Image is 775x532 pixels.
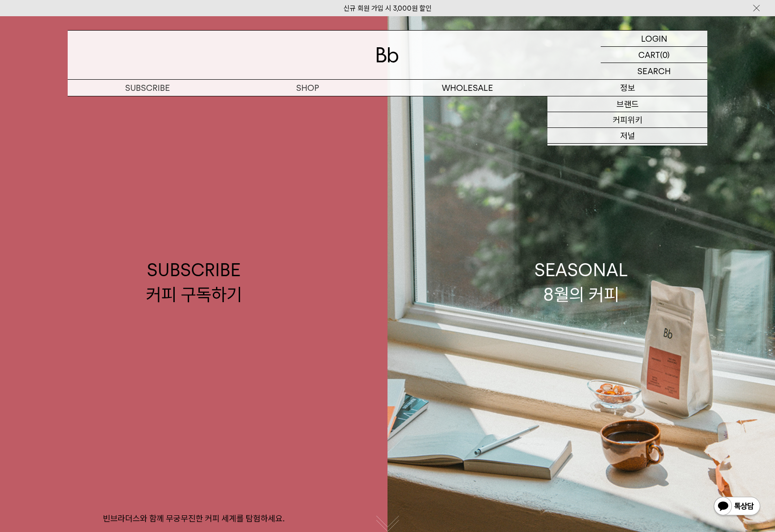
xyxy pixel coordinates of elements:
a: 신규 회원 가입 시 3,000원 할인 [343,4,432,13]
p: SEARCH [637,63,671,79]
img: 카카오톡 채널 1:1 채팅 버튼 [713,496,761,518]
div: SUBSCRIBE 커피 구독하기 [146,258,242,307]
a: SHOP [228,80,387,96]
a: 브랜드 [547,96,707,112]
a: SUBSCRIBE [68,80,228,96]
p: WHOLESALE [387,80,547,96]
a: 저널 [547,128,707,144]
a: LOGIN [601,31,707,47]
a: 매장안내 [547,144,707,159]
a: CART (0) [601,47,707,63]
div: SEASONAL 8월의 커피 [534,258,628,307]
p: (0) [660,47,670,63]
p: CART [638,47,660,63]
p: 정보 [547,80,707,96]
p: LOGIN [641,31,667,46]
a: 커피위키 [547,112,707,128]
img: 로고 [376,47,399,63]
